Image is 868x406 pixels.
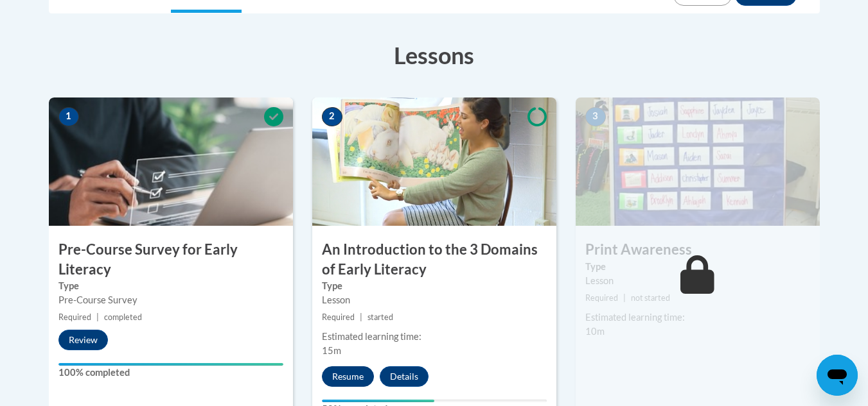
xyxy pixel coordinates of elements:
span: completed [104,312,142,322]
span: 2 [322,107,342,126]
span: 3 [585,107,606,126]
label: Type [58,279,283,293]
span: 10m [585,326,605,337]
button: Resume [322,366,374,387]
label: Type [585,260,810,274]
div: Estimated learning time: [322,330,547,344]
span: 1 [58,107,79,126]
h3: Print Awareness [576,240,820,260]
span: started [368,312,393,322]
img: Course Image [576,97,820,226]
h3: An Introduction to the 3 Domains of Early Literacy [312,240,556,280]
span: Required [322,312,355,322]
div: Estimated learning time: [585,310,810,325]
span: Required [58,312,91,322]
div: Pre-Course Survey [58,293,283,307]
button: Details [380,366,429,387]
div: Your progress [58,363,283,366]
img: Course Image [49,97,293,226]
iframe: Button to launch messaging window [817,355,858,396]
span: not started [631,293,670,303]
span: | [96,312,99,322]
div: Lesson [585,274,810,288]
button: Review [58,330,108,350]
div: Your progress [322,400,434,402]
h3: Lessons [49,39,820,71]
div: Lesson [322,293,547,307]
label: Type [322,279,547,293]
span: 15m [322,345,341,356]
h3: Pre-Course Survey for Early Literacy [49,240,293,280]
label: 100% completed [58,366,283,380]
span: | [360,312,362,322]
span: | [623,293,626,303]
img: Course Image [312,97,556,226]
span: Required [585,293,618,303]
